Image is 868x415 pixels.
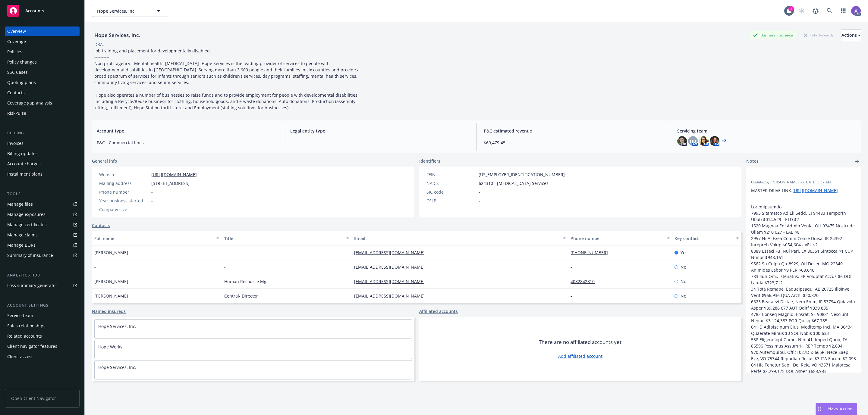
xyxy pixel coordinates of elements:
span: - [751,172,840,179]
div: Billing updates [7,149,38,158]
div: Business Insurance [750,31,796,39]
span: 624310 - [MEDICAL_DATA] Services [479,180,549,186]
a: Add affiliated account [558,353,602,359]
span: - [290,139,469,146]
span: HB [690,138,696,144]
div: 1 [788,6,794,11]
button: Full name [92,231,222,245]
a: Report a Bug [810,5,822,17]
div: Mailing address [99,180,149,186]
span: Manage exposures [5,210,80,219]
div: Policy changes [7,57,37,67]
a: Named insureds [92,308,126,314]
span: - [224,249,226,256]
span: There are no affiliated accounts yet [539,339,621,346]
span: General info [92,158,117,164]
span: Hope Services, Inc. [97,8,149,14]
div: Analytics hub [5,272,80,278]
span: No [681,293,686,299]
a: Policy changes [5,57,80,67]
button: Actions [841,29,861,41]
div: Drag to move [816,403,823,415]
button: Key contact [672,231,741,245]
div: Manage exposures [7,210,46,219]
div: FEIN [426,171,476,178]
div: Billing [5,130,80,136]
div: Hope Services, Inc. [92,31,143,39]
span: - [94,264,96,270]
a: Related accounts [5,331,80,341]
span: Central- Director [224,293,258,299]
span: Notes [746,158,759,165]
span: - [151,198,153,204]
span: $69,479.45 [484,139,662,146]
a: 4082842810 [571,279,599,284]
div: Coverage [7,37,26,46]
a: Manage BORs [5,240,80,250]
span: - [479,189,480,195]
img: photo [851,6,861,16]
span: No [681,264,686,270]
div: RiskPulse [7,108,26,118]
a: [URL][DOMAIN_NAME] [792,188,838,193]
div: Overview [7,27,26,36]
div: Summary of insurance [7,251,53,260]
div: Email [354,235,559,242]
div: Sales relationships [7,321,46,331]
button: Hope Services, Inc. [92,5,167,17]
a: Account charges [5,159,80,169]
span: [PERSON_NAME] [94,278,128,285]
div: Client navigator features [7,342,57,351]
a: Overview [5,27,80,36]
div: Full name [94,235,213,242]
div: Account settings [5,302,80,308]
div: DBA: - [94,41,105,48]
a: Service team [5,311,80,320]
a: Policies [5,47,80,57]
div: Tools [5,191,80,197]
a: Summary of insurance [5,251,80,260]
div: CSLB [426,198,476,204]
a: Loss summary generator [5,281,80,290]
span: [US_EMPLOYER_IDENTIFICATION_NUMBER] [479,171,565,178]
div: SSC Cases [7,67,28,77]
a: [EMAIL_ADDRESS][DOMAIN_NAME] [354,250,429,255]
a: [URL][DOMAIN_NAME] [151,172,197,177]
a: [PHONE_NUMBER] [571,250,613,255]
a: Hope Works [98,344,122,350]
span: - [224,264,226,270]
div: Year business started [99,198,149,204]
div: Contacts [7,88,25,98]
div: NAICS [426,180,476,186]
div: SIC code [426,189,476,195]
div: Website [99,171,149,178]
span: Account type [97,128,275,134]
div: Coverage gap analysis [7,98,52,108]
a: [EMAIL_ADDRESS][DOMAIN_NAME] [354,264,429,270]
a: - [571,293,577,299]
div: Manage certificates [7,220,47,229]
a: Billing updates [5,149,80,158]
button: Nova Assist [816,403,857,415]
a: Quoting plans [5,78,80,87]
div: Manage files [7,199,33,209]
img: photo [677,136,687,146]
a: Sales relationships [5,321,80,331]
span: Servicing team [677,128,856,134]
a: +2 [722,139,726,143]
img: photo [710,136,719,146]
a: [EMAIL_ADDRESS][DOMAIN_NAME] [354,293,429,299]
a: Contacts [92,222,110,229]
a: SSC Cases [5,67,80,77]
a: [EMAIL_ADDRESS][DOMAIN_NAME] [354,279,429,284]
div: Manage claims [7,230,38,240]
a: Manage files [5,199,80,209]
a: Hope Services, Inc. [98,364,136,370]
a: Client navigator features [5,342,80,351]
a: Manage claims [5,230,80,240]
button: Title [222,231,352,245]
span: No [681,278,686,285]
a: RiskPulse [5,108,80,118]
a: Hope Services, Inc. [98,323,136,329]
div: Company size [99,206,149,213]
